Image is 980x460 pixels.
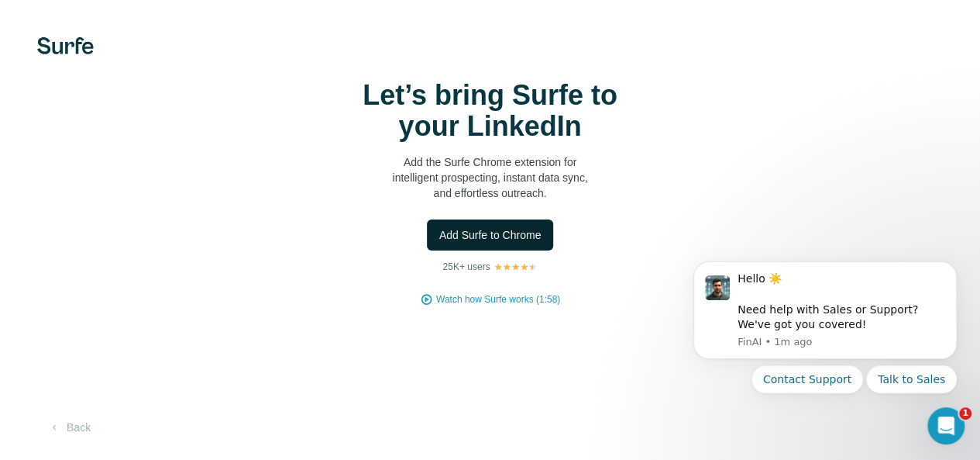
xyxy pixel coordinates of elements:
[670,244,980,452] iframe: Intercom notifications message
[335,154,645,201] p: Add the Surfe Chrome extension for intelligent prospecting, instant data sync, and effortless out...
[37,37,94,54] img: Surfe's logo
[439,227,542,243] span: Add Surfe to Chrome
[959,407,971,420] span: 1
[442,260,490,274] p: 25K+ users
[436,292,560,306] button: Watch how Surfe works (1:58)
[493,262,538,272] img: Rating Stars
[427,220,554,251] button: Add Surfe to Chrome
[335,80,645,142] h1: Let’s bring Surfe to your LinkedIn
[37,413,101,441] button: Back
[927,407,965,444] iframe: Intercom live chat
